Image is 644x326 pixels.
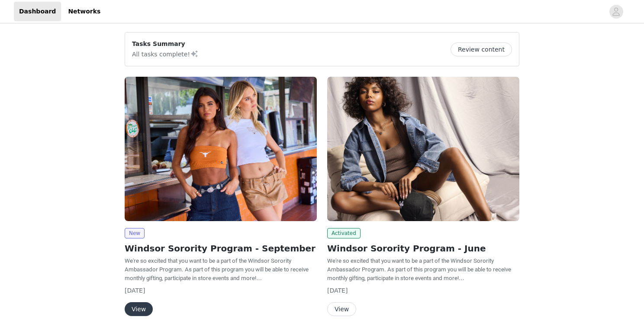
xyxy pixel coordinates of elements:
img: Windsor [125,77,317,221]
button: View [327,302,356,316]
span: [DATE] [125,287,145,294]
p: Tasks Summary [132,39,199,49]
span: We're so excited that you want to be a part of the Windsor Sorority Ambassador Program. As part o... [327,258,511,281]
button: Review content [451,42,512,56]
span: Activated [327,228,361,238]
a: Networks [63,2,106,21]
h2: Windsor Sorority Program - June [327,242,519,255]
a: View [125,306,153,313]
span: We're so excited that you want to be a part of the Windsor Sorority Ambassador Program. As part o... [125,258,309,281]
span: New [125,228,145,238]
img: Windsor [327,77,519,221]
a: Dashboard [14,2,61,21]
span: [DATE] [327,287,348,294]
h2: Windsor Sorority Program - September [125,242,317,255]
a: View [327,306,356,313]
p: All tasks complete! [132,49,199,59]
div: avatar [612,5,620,19]
button: View [125,302,153,316]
